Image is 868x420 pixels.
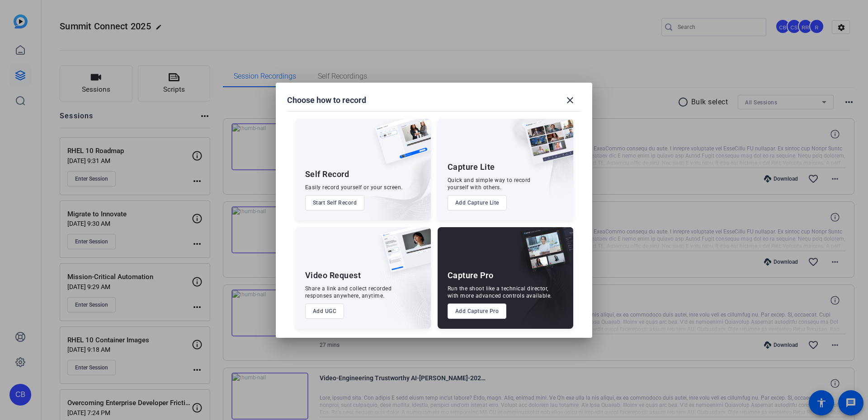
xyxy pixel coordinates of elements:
mat-icon: close [565,95,576,106]
img: ugc-content.png [375,227,431,282]
img: embarkstudio-capture-lite.png [492,119,573,209]
img: capture-lite.png [517,119,573,174]
div: Run the shoot like a technical director, with more advanced controls available. [448,285,552,299]
button: Start Self Record [305,195,365,210]
div: Share a link and collect recorded responses anywhere, anytime. [305,285,392,299]
div: Easily record yourself or your screen. [305,184,403,191]
button: Add UGC [305,303,344,319]
div: Self Record [305,169,349,180]
img: embarkstudio-ugc-content.png [378,255,431,329]
h1: Choose how to record [287,95,366,106]
div: Video Request [305,270,361,281]
div: Capture Lite [448,162,495,173]
button: Add Capture Pro [448,303,507,319]
img: self-record.png [368,119,431,173]
img: capture-pro.png [514,227,573,282]
img: embarkstudio-capture-pro.png [506,238,573,329]
div: Capture Pro [448,270,494,281]
div: Quick and simple way to record yourself with others. [448,177,531,191]
button: Add Capture Lite [448,195,507,210]
img: embarkstudio-self-record.png [352,138,431,220]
